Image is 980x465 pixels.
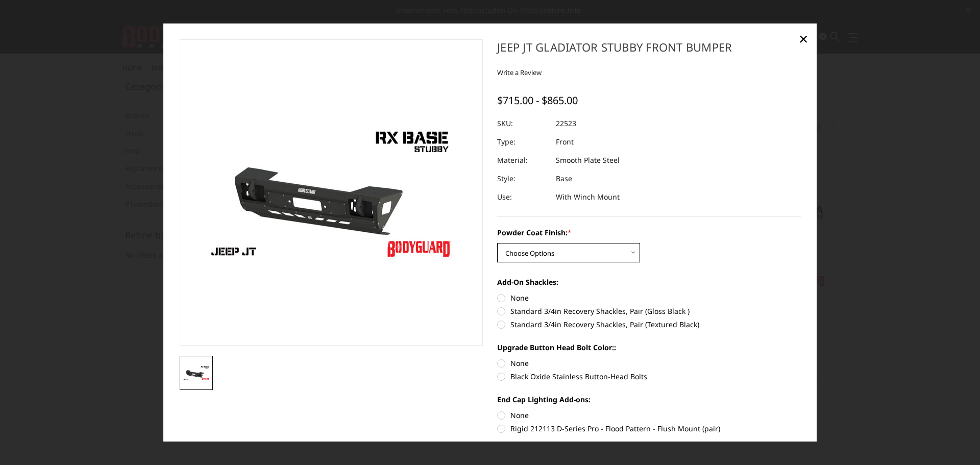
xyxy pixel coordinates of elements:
dd: Base [556,169,572,188]
span: $715.00 - $865.00 [497,93,578,107]
a: Jeep JT Gladiator Stubby Front Bumper [180,39,483,346]
label: None [497,292,801,303]
dd: Smooth Plate Steel [556,151,620,169]
label: Standard 3/4in Recovery Shackles, Pair (Gloss Black ) [497,306,801,316]
dt: Use: [497,188,548,206]
label: Rigid 212113 D-Series Pro - Flood Pattern - Flush Mount (pair) [497,423,801,434]
dd: Front [556,133,574,151]
label: None [497,358,801,369]
dt: Material: [497,151,548,169]
a: Write a Review [497,68,542,77]
dt: Style: [497,169,548,188]
dt: Type: [497,133,548,151]
span: × [799,28,808,50]
label: Powder Coat Finish: [497,227,801,238]
label: Standard 3/4in Recovery Shackles, Pair (Textured Black) [497,319,801,330]
label: Add-On Shackles: [497,277,801,287]
label: Black Oxide Stainless Button-Head Bolts [497,371,801,382]
a: Close [795,31,812,47]
label: None [497,410,801,421]
dt: SKU: [497,114,548,133]
label: End Cap Lighting Add-ons: [497,394,801,405]
h1: Jeep JT Gladiator Stubby Front Bumper [497,39,801,62]
dd: 22523 [556,114,576,133]
dd: With Winch Mount [556,188,620,206]
img: Jeep JT Gladiator Stubby Front Bumper [183,365,210,380]
label: Upgrade Button Head Bolt Color:: [497,342,801,353]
